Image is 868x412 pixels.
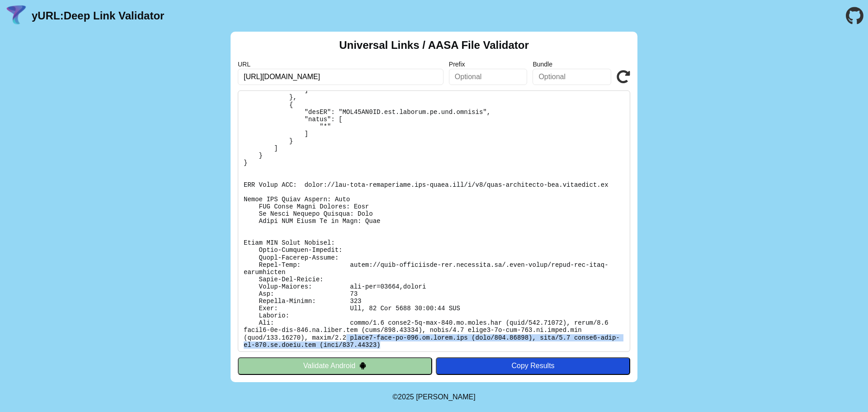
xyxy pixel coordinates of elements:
[449,61,528,68] label: Prefix
[238,61,443,68] label: URL
[440,362,626,370] div: Copy Results
[238,357,432,374] button: Validate Android
[339,39,529,52] h2: Universal Links / AASA File Validator
[533,69,611,85] input: Optional
[238,69,443,85] input: Required
[5,4,28,28] img: yURL Logo
[533,61,611,68] label: Bundle
[32,9,164,22] a: yURL:Deep Link Validator
[392,382,475,412] footer: ©
[436,357,630,374] button: Copy Results
[416,393,476,401] a: Michael Ibragimchayev's Personal Site
[238,90,630,352] pre: Lorem ipsu do: sitam://cons-adipiscing-eli.seddoeius.te/.inci-utlab/etdol-mag-aliq-enimadminim Ve...
[398,393,414,401] span: 2025
[359,362,367,369] img: droidIcon.svg
[449,69,528,85] input: Optional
